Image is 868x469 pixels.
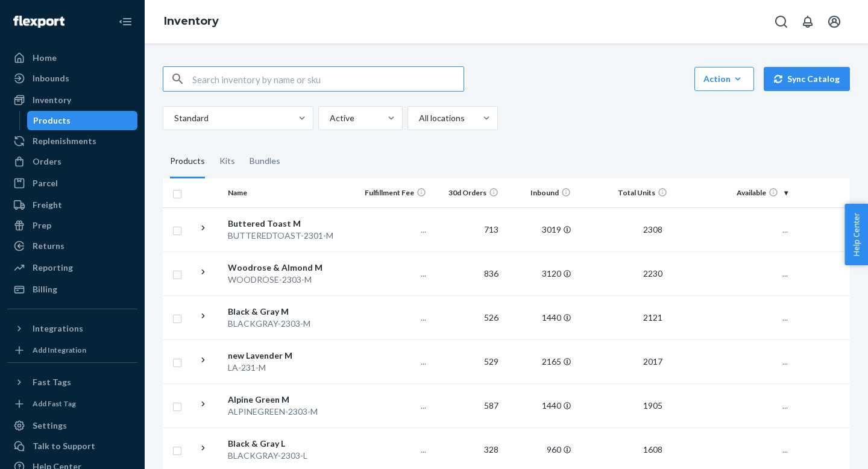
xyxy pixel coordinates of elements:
[638,312,667,323] span: 2121
[7,397,137,411] a: Add Fast Tag
[677,444,788,456] p: ...
[503,295,576,339] td: 1440
[363,268,426,280] p: ...
[228,362,354,374] div: LA-231-M
[13,16,64,28] img: Flexport logo
[33,283,57,295] div: Billing
[7,90,137,110] a: Inventory
[638,400,667,411] span: 1905
[173,112,174,124] input: Standard
[7,416,137,435] a: Settings
[33,376,71,388] div: Fast Tags
[7,319,137,338] button: Integrations
[7,258,137,277] a: Reporting
[503,339,576,383] td: 2165
[822,10,846,34] button: Open account menu
[228,230,354,242] div: BUTTEREDTOAST-2301-M
[228,438,354,450] div: Black & Gray L
[228,450,354,462] div: BLACKGRAY-2303-L
[223,178,359,207] th: Name
[677,400,788,412] p: ...
[7,280,137,299] a: Billing
[228,318,354,330] div: BLACKGRAY-2303-M
[33,219,51,231] div: Prep
[7,236,137,256] a: Returns
[164,14,219,28] a: Inventory
[431,207,503,251] td: 713
[638,224,667,234] span: 2308
[33,323,83,335] div: Integrations
[27,111,138,130] a: Products
[431,339,503,383] td: 529
[33,262,73,274] div: Reporting
[33,420,67,432] div: Settings
[7,216,137,235] a: Prep
[7,373,137,392] button: Fast Tags
[33,240,64,252] div: Returns
[170,145,205,178] div: Products
[431,178,503,207] th: 30d Orders
[503,383,576,427] td: 1440
[219,145,235,178] div: Kits
[694,67,754,91] button: Action
[33,115,71,127] div: Products
[7,69,137,88] a: Inbounds
[672,178,793,207] th: Available
[431,251,503,295] td: 836
[764,67,850,91] button: Sync Catalog
[33,398,76,409] div: Add Fast Tag
[7,195,137,215] a: Freight
[7,174,137,193] a: Parcel
[576,178,672,207] th: Total Units
[359,178,431,207] th: Fulfillment Fee
[33,177,58,189] div: Parcel
[503,178,576,207] th: Inbound
[7,343,137,357] a: Add Integration
[33,52,57,64] div: Home
[192,67,464,91] input: Search inventory by name or sku
[33,440,95,452] div: Talk to Support
[33,156,61,168] div: Orders
[228,350,354,362] div: new Lavender M
[638,268,667,279] span: 2230
[329,112,330,124] input: Active
[228,306,354,318] div: Black & Gray M
[503,251,576,295] td: 3120
[769,10,793,34] button: Open Search Box
[7,436,137,456] a: Talk to Support
[154,4,228,39] ol: breadcrumbs
[418,112,419,124] input: All locations
[677,268,788,280] p: ...
[363,312,426,324] p: ...
[677,312,788,324] p: ...
[33,345,86,355] div: Add Integration
[638,356,667,367] span: 2017
[33,135,96,147] div: Replenishments
[7,131,137,151] a: Replenishments
[33,199,62,211] div: Freight
[33,94,71,106] div: Inventory
[703,73,745,85] div: Action
[677,356,788,368] p: ...
[638,444,667,455] span: 1608
[431,295,503,339] td: 526
[363,356,426,368] p: ...
[796,10,820,34] button: Open notifications
[228,406,354,418] div: ALPINEGREEN-2303-M
[363,224,426,236] p: ...
[228,262,354,274] div: Woodrose & Almond M
[250,145,280,178] div: Bundles
[7,152,137,171] a: Orders
[228,274,354,286] div: WOODROSE-2303-M
[363,444,426,456] p: ...
[33,72,69,84] div: Inbounds
[228,218,354,230] div: Buttered Toast M
[113,10,137,34] button: Close Navigation
[677,224,788,236] p: ...
[431,383,503,427] td: 587
[844,204,868,265] button: Help Center
[228,394,354,406] div: Alpine Green M
[503,207,576,251] td: 3019
[7,48,137,68] a: Home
